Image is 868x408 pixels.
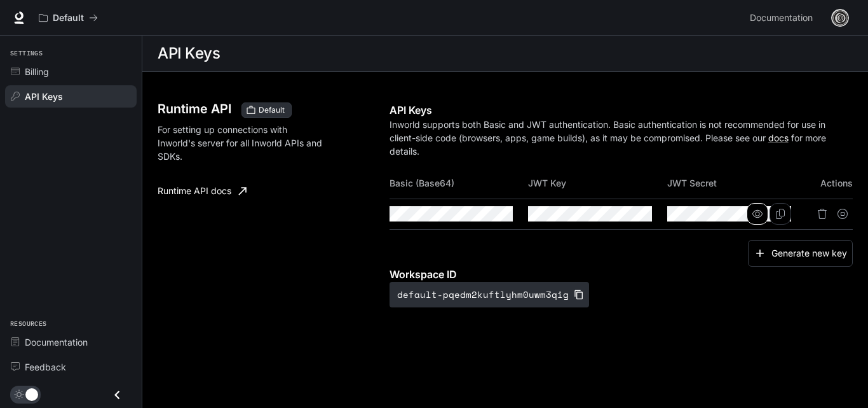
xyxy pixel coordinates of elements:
[153,178,252,204] a: Runtime API docs
[390,282,589,307] button: default-pqedm2kuftlyhm0uwm3qig
[103,382,132,408] button: Close drawer
[390,168,529,199] th: Basic (Base64)
[254,104,290,116] span: Default
[5,331,137,353] a: Documentation
[832,204,853,224] button: Suspend API key
[770,203,791,225] button: Copy Secret
[53,13,84,24] p: Default
[25,90,63,103] span: API Keys
[390,118,853,158] p: Inworld supports both Basic and JWT authentication. Basic authentication is not recommended for u...
[5,60,137,83] a: Billing
[25,335,88,349] span: Documentation
[806,168,853,199] th: Actions
[390,102,853,118] p: API Keys
[745,5,822,31] a: Documentation
[33,5,104,31] button: All workspaces
[158,41,220,66] h1: API Keys
[827,5,853,31] button: User avatar
[768,132,789,143] a: docs
[158,102,231,115] h3: Runtime API
[831,9,849,27] img: User avatar
[750,10,813,26] span: Documentation
[528,168,667,199] th: JWT Key
[25,387,38,401] span: Dark mode toggle
[241,102,292,118] div: These keys will apply to your current workspace only
[5,85,137,108] a: API Keys
[667,168,806,199] th: JWT Secret
[5,356,137,378] a: Feedback
[748,240,853,267] button: Generate new key
[25,65,49,78] span: Billing
[25,360,66,374] span: Feedback
[812,204,832,224] button: Delete API key
[390,267,853,282] p: Workspace ID
[158,123,323,163] p: For setting up connections with Inworld's server for all Inworld APIs and SDKs.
